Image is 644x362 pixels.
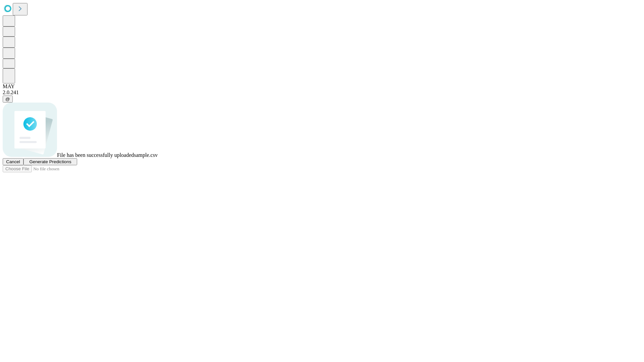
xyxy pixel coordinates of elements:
button: @ [3,96,13,103]
button: Generate Predictions [23,158,77,165]
span: sample.csv [134,152,158,158]
div: 2.0.241 [3,89,641,96]
span: @ [5,97,10,102]
span: Cancel [6,159,20,164]
div: MAY [3,83,641,89]
span: Generate Predictions [29,159,71,164]
span: File has been successfully uploaded [57,152,134,158]
button: Cancel [3,158,23,165]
